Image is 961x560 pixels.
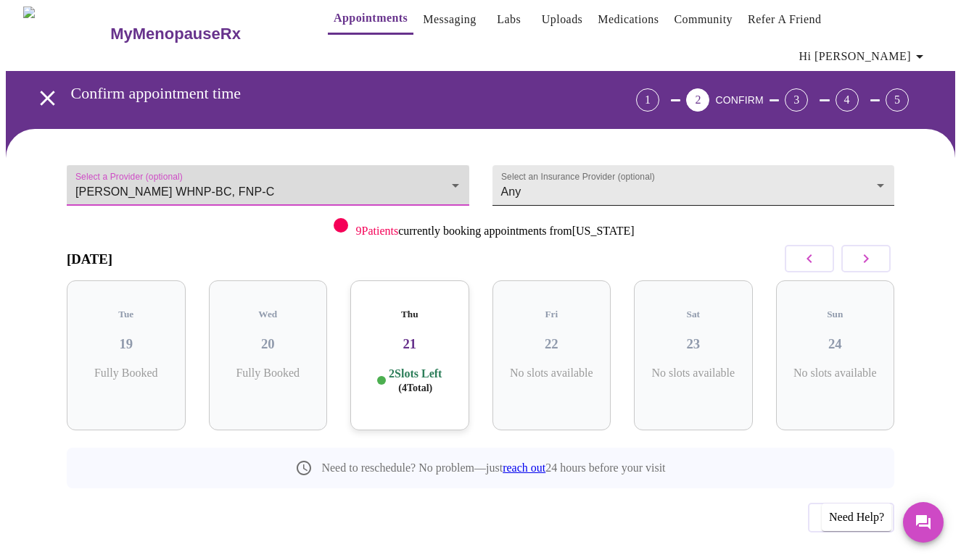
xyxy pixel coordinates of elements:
h3: 24 [788,336,883,352]
button: Refer a Friend [742,5,828,34]
span: CONFIRM [715,94,763,106]
button: Messages [903,502,944,543]
button: Community [668,5,738,34]
div: Need Help? [822,503,891,531]
button: Uploads [536,5,589,34]
a: Community [674,9,733,30]
h3: 22 [504,336,600,352]
div: 1 [636,88,659,112]
h3: 21 [362,336,458,352]
h3: [DATE] [67,251,112,267]
h5: Sun [788,309,883,320]
div: 2 [686,88,709,112]
button: Appointments [328,4,413,35]
button: Previous [808,503,894,532]
a: Messaging [423,9,476,30]
p: Fully Booked [78,367,174,380]
p: Need to reschedule? No problem—just 24 hours before your visit [321,461,665,475]
button: Hi [PERSON_NAME] [793,42,934,71]
p: No slots available [504,367,600,380]
button: Labs [486,5,532,34]
a: Appointments [334,8,408,28]
div: 3 [785,88,808,112]
h5: Tue [78,309,174,320]
div: 5 [886,88,909,112]
a: Labs [497,9,521,30]
h3: 19 [78,336,174,352]
span: 9 Patients [355,225,398,237]
h3: MyMenopauseRx [110,25,241,43]
a: Uploads [542,9,583,30]
h3: 20 [220,336,316,352]
h5: Thu [362,309,458,320]
h5: Sat [646,309,741,320]
span: Hi [PERSON_NAME] [799,46,928,67]
button: Messaging [417,5,482,34]
img: MyMenopauseRx Logo [23,7,109,61]
button: Medications [592,5,664,34]
button: open drawer [26,77,69,120]
div: [PERSON_NAME] WHNP-BC, FNP-C [67,165,469,206]
a: Medications [598,9,659,30]
h3: Confirm appointment time [71,84,556,103]
p: Fully Booked [220,367,316,380]
div: Any [492,165,895,206]
h5: Wed [220,309,316,320]
p: No slots available [788,367,883,380]
h5: Fri [504,309,600,320]
p: currently booking appointments from [US_STATE] [355,225,634,238]
p: 2 Slots Left [389,367,442,395]
a: reach out [503,461,545,474]
span: ( 4 Total) [398,383,432,393]
a: MyMenopauseRx [109,9,299,59]
div: 4 [836,88,859,112]
h3: 23 [646,336,741,352]
a: Refer a Friend [748,9,822,30]
p: No slots available [646,367,741,380]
